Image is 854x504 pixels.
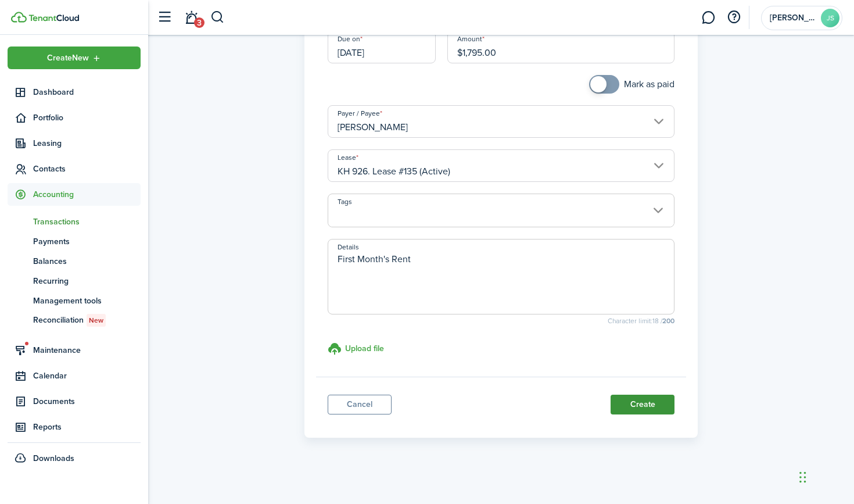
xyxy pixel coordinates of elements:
[328,31,436,63] input: mm/dd/yyyy
[724,8,744,27] button: Open resource center
[697,3,719,33] a: Messaging
[33,188,141,201] span: Accounting
[33,314,141,327] span: Reconciliation
[8,212,141,231] a: Transactions
[8,231,141,251] a: Payments
[8,81,141,103] a: Dashboard
[33,235,141,248] span: Payments
[33,216,141,228] span: Transactions
[33,86,141,98] span: Dashboard
[662,316,674,326] b: 200
[28,15,79,22] img: TenantCloud
[770,14,816,22] span: James Street Holdings Inc.
[33,295,141,307] span: Management tools
[33,452,74,464] span: Downloads
[8,271,141,291] a: Recurring
[33,275,141,287] span: Recurring
[8,310,141,330] a: ReconciliationNew
[33,255,141,267] span: Balances
[8,416,141,438] a: Reports
[180,3,202,33] a: Notifications
[33,421,141,433] span: Reports
[8,291,141,310] a: Management tools
[33,344,141,356] span: Maintenance
[328,317,674,324] small: Character limit: 18 /
[611,395,674,414] button: Create
[8,251,141,271] a: Balances
[194,17,204,28] span: 3
[345,342,384,355] h3: Upload file
[799,460,806,495] div: Drag
[33,137,141,149] span: Leasing
[33,163,141,175] span: Contacts
[33,370,141,382] span: Calendar
[89,315,103,326] span: New
[8,47,141,69] button: Open menu
[328,395,392,414] a: Cancel
[210,8,225,27] button: Search
[821,9,839,27] avatar-text: JS
[796,448,854,504] iframe: Chat Widget
[33,395,141,408] span: Documents
[153,6,175,28] button: Open sidebar
[47,54,89,62] span: Create New
[33,112,141,124] span: Portfolio
[11,12,27,23] img: TenantCloud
